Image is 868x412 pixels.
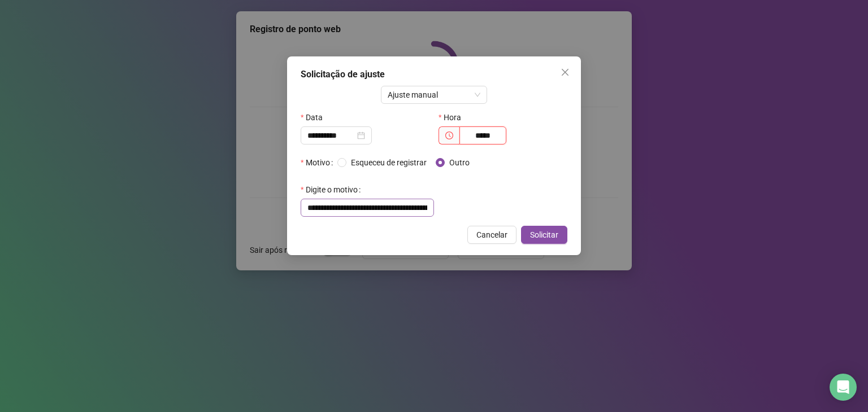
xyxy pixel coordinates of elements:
[556,63,574,81] button: Close
[439,108,468,126] label: Hora
[830,374,857,401] div: Open Intercom Messenger
[561,68,570,77] span: close
[530,229,558,241] span: Solicitar
[388,86,481,103] span: Ajuste manual
[301,181,365,199] label: Digite o motivo
[301,108,330,126] label: Data
[467,226,517,244] button: Cancelar
[301,68,567,81] div: Solicitação de ajuste
[476,229,507,241] span: Cancelar
[521,226,567,244] button: Solicitar
[445,156,474,169] span: Outro
[445,132,453,139] span: clock-circle
[346,156,431,169] span: Esqueceu de registrar
[301,154,337,172] label: Motivo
